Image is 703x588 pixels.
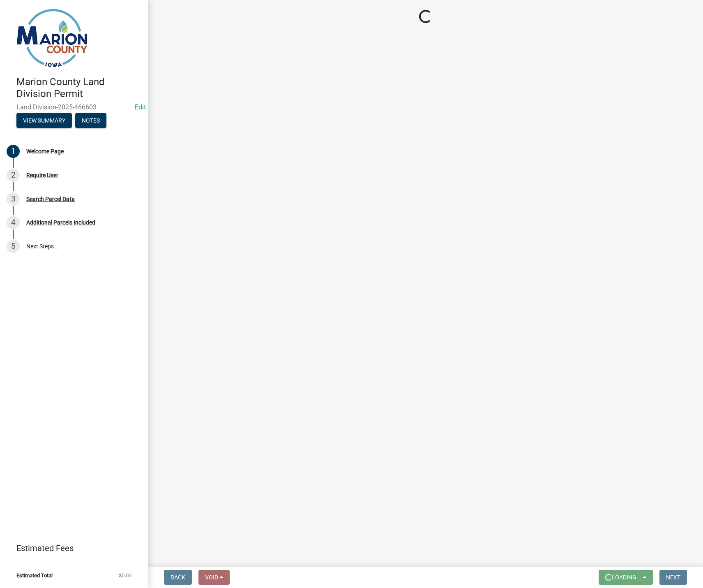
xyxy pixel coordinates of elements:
div: Require User [26,172,58,178]
span: Void [205,574,218,581]
div: 5 [7,240,20,253]
div: 1 [7,145,20,158]
div: Additional Parcels Included [26,220,95,225]
button: Next [659,570,687,585]
button: View Summary [16,113,72,128]
wm-modal-confirm: Summary [16,118,72,124]
button: Loading... [599,570,653,585]
span: Loading... [612,574,641,581]
button: Back [164,570,192,585]
wm-modal-confirm: Edit Application Number [135,103,146,111]
div: Search Parcel Data [26,196,75,202]
img: Marion County, Iowa [16,9,88,67]
span: Estimated Total [16,573,53,578]
span: $0.00 [119,573,131,578]
span: Land Division-2025-466603 [16,103,131,111]
wm-modal-confirm: Notes [75,118,106,124]
button: Notes [75,113,106,128]
h4: Marion County Land Division Permit [16,76,141,100]
span: Back [171,574,185,581]
a: Edit [135,103,146,111]
button: Void [198,570,230,585]
div: Welcome Page [26,148,64,154]
span: Next [666,574,680,581]
div: 4 [7,216,20,229]
a: Estimated Fees [7,540,135,556]
div: 2 [7,169,20,182]
div: 3 [7,192,20,206]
